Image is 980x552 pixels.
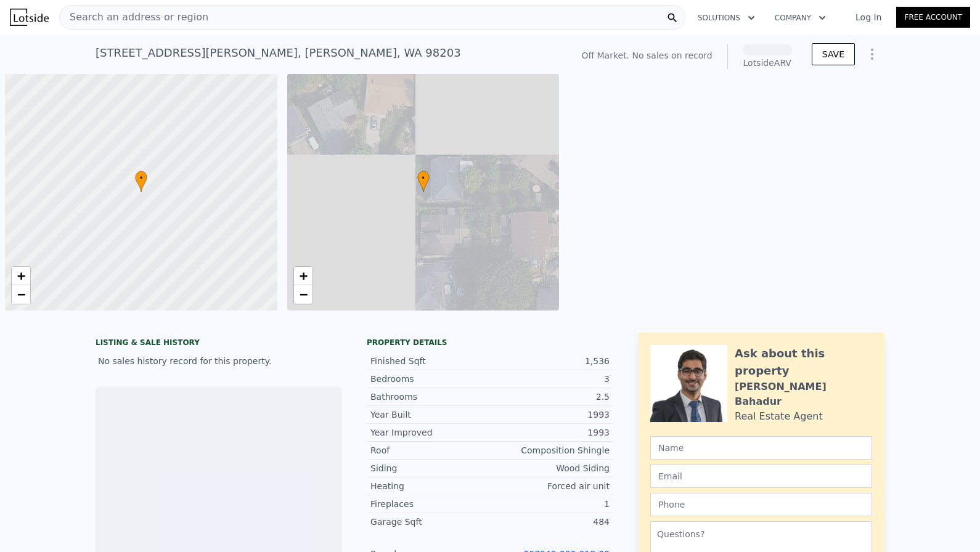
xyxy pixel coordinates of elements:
div: 1,536 [490,355,610,367]
div: Year Improved [370,426,490,439]
div: • [135,171,147,192]
div: 2.5 [490,391,610,403]
a: Log In [841,11,896,23]
button: Solutions [688,7,765,29]
div: [PERSON_NAME] Bahadur [735,379,872,409]
div: [STREET_ADDRESS][PERSON_NAME] , [PERSON_NAME] , WA 98203 [96,44,461,62]
a: Zoom out [294,285,312,304]
button: Show Options [860,42,884,67]
span: • [135,172,147,184]
img: Lotside [10,9,49,26]
div: Ask about this property [735,345,872,379]
a: Zoom out [12,285,30,304]
div: Forced air unit [490,480,610,492]
div: LISTING & SALE HISTORY [96,338,342,350]
a: Free Account [896,7,970,28]
div: Fireplaces [370,498,490,510]
span: Search an address or region [60,10,208,25]
div: 1993 [490,426,610,439]
div: Composition Shingle [490,444,610,457]
div: Property details [367,338,613,347]
div: 3 [490,373,610,385]
span: − [17,286,25,302]
div: Siding [370,462,490,474]
button: Company [765,7,836,29]
span: + [299,268,307,283]
div: Year Built [370,408,490,421]
span: • [417,172,430,184]
div: Lotside ARV [743,57,792,69]
input: Email [650,465,872,488]
div: 1993 [490,408,610,421]
div: No sales history record for this property. [96,350,342,372]
div: Wood Siding [490,462,610,474]
input: Name [650,436,872,460]
div: Heating [370,480,490,492]
div: 1 [490,498,610,510]
div: Bathrooms [370,391,490,403]
div: Bedrooms [370,373,490,385]
span: − [299,286,307,302]
div: Off Market. No sales on record [581,49,712,62]
a: Zoom in [294,267,312,285]
div: Finished Sqft [370,355,490,367]
button: SAVE [812,43,855,65]
div: 484 [490,516,610,528]
span: + [17,268,25,283]
div: • [417,171,430,192]
div: Garage Sqft [370,516,490,528]
input: Phone [650,493,872,516]
div: Roof [370,444,490,457]
a: Zoom in [12,267,30,285]
div: Real Estate Agent [735,409,823,424]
